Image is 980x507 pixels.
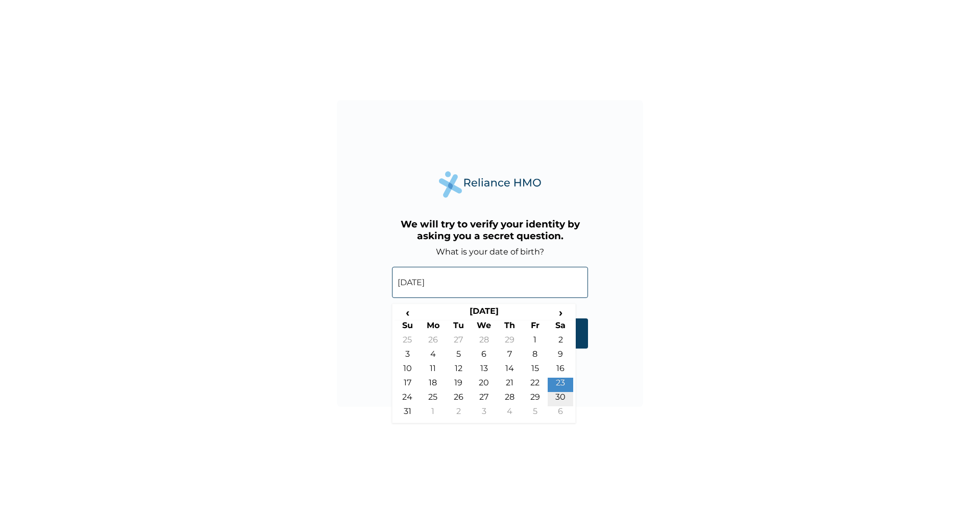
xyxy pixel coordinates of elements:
[392,267,588,298] input: DD-MM-YYYY
[548,378,573,392] td: 23
[446,378,471,392] td: 19
[420,320,446,335] th: Mo
[522,349,548,363] td: 8
[548,320,573,335] th: Sa
[497,392,522,406] td: 28
[395,392,420,406] td: 24
[548,363,573,378] td: 16
[497,320,522,335] th: Th
[522,320,548,335] th: Fr
[446,392,471,406] td: 26
[497,406,522,421] td: 4
[420,349,446,363] td: 4
[395,320,420,335] th: Su
[420,335,446,349] td: 26
[548,406,573,421] td: 6
[497,335,522,349] td: 29
[420,363,446,378] td: 11
[522,392,548,406] td: 29
[395,378,420,392] td: 17
[497,349,522,363] td: 7
[439,171,541,197] img: Reliance Health's Logo
[471,349,497,363] td: 6
[522,335,548,349] td: 1
[436,247,544,257] label: What is your date of birth?
[446,335,471,349] td: 27
[471,392,497,406] td: 27
[392,218,588,242] h3: We will try to verify your identity by asking you a secret question.
[522,363,548,378] td: 15
[446,406,471,421] td: 2
[471,378,497,392] td: 20
[420,392,446,406] td: 25
[471,363,497,378] td: 13
[522,406,548,421] td: 5
[497,363,522,378] td: 14
[446,363,471,378] td: 12
[471,335,497,349] td: 28
[395,306,420,319] span: ‹
[522,378,548,392] td: 22
[471,406,497,421] td: 3
[446,320,471,335] th: Tu
[395,349,420,363] td: 3
[548,392,573,406] td: 30
[420,306,548,320] th: [DATE]
[548,349,573,363] td: 9
[395,335,420,349] td: 25
[395,406,420,421] td: 31
[471,320,497,335] th: We
[497,378,522,392] td: 21
[395,363,420,378] td: 10
[420,378,446,392] td: 18
[446,349,471,363] td: 5
[548,335,573,349] td: 2
[420,406,446,421] td: 1
[548,306,573,319] span: ›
